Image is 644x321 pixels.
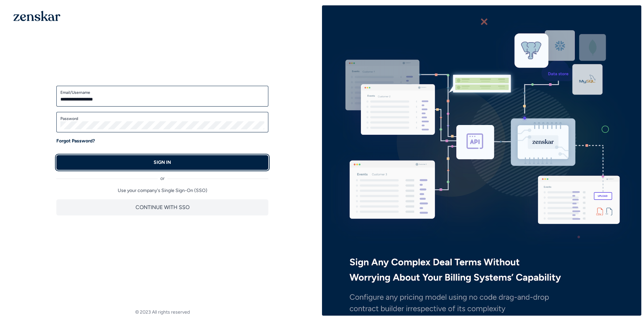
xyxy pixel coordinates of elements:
[56,155,268,170] button: SIGN IN
[3,309,322,316] footer: © 2023 All rights reserved
[56,170,268,182] div: or
[60,90,264,95] label: Email/Username
[56,199,268,215] button: CONTINUE WITH SSO
[56,187,268,194] p: Use your company's Single Sign-On (SSO)
[154,159,171,166] p: SIGN IN
[13,11,60,21] img: 1OGAJ2xQqyY4LXKgY66KYq0eOWRCkrZdAb3gUhuVAqdWPZE9SRJmCz+oDMSn4zDLXe31Ii730ItAGKgCKgCCgCikA4Av8PJUP...
[56,138,95,144] a: Forgot Password?
[60,116,264,121] label: Password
